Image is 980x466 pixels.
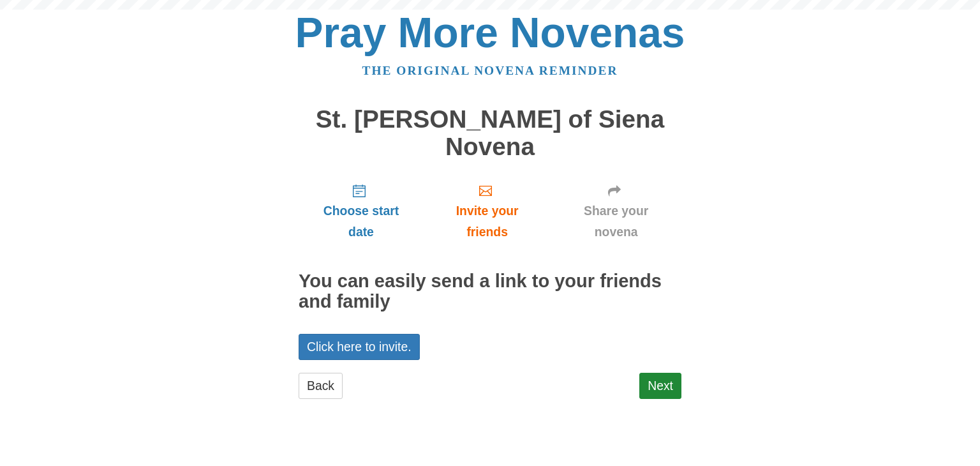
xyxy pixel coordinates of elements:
[639,373,681,399] a: Next
[299,106,681,160] h1: St. [PERSON_NAME] of Siena Novena
[424,173,551,249] a: Invite your friends
[311,200,411,243] span: Choose start date
[299,271,681,312] h2: You can easily send a link to your friends and family
[299,173,424,249] a: Choose start date
[362,64,618,77] a: The original novena reminder
[551,173,681,249] a: Share your novena
[295,9,685,56] a: Pray More Novenas
[436,200,538,243] span: Invite your friends
[563,200,669,243] span: Share your novena
[299,334,420,360] a: Click here to invite.
[299,373,343,399] a: Back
